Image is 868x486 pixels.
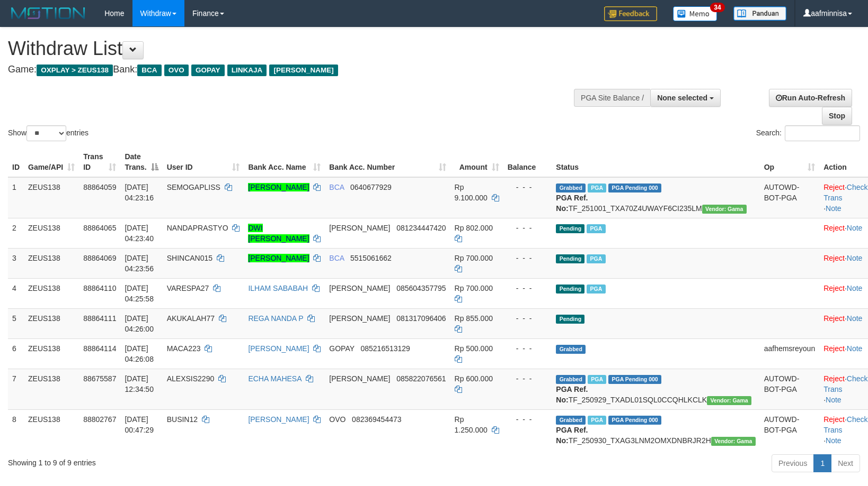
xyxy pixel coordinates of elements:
span: [DATE] 04:23:16 [125,183,154,202]
img: Feedback.jpg [604,6,657,21]
span: Rp 700.000 [455,254,493,262]
div: - - - [508,313,548,324]
a: Note [847,314,863,323]
span: [DATE] 04:26:00 [125,314,154,333]
span: ALEXSIS2290 [167,374,215,383]
a: Note [847,284,863,292]
span: Pending [556,315,584,324]
span: Copy 0640677929 to clipboard [350,183,392,191]
span: PGA Pending [608,375,661,384]
a: Run Auto-Refresh [769,89,852,107]
span: 88864059 [83,183,116,191]
span: AKUKALAH77 [167,314,215,323]
span: Marked by aafpengsreynich [588,375,606,384]
td: 2 [8,218,24,248]
span: [PERSON_NAME] [329,374,390,383]
th: Status [552,147,759,177]
a: Reject [823,183,845,191]
span: SHINCAN015 [167,254,212,262]
td: ZEUS138 [24,409,79,450]
span: [DATE] 12:34:50 [125,374,154,393]
img: Button%20Memo.svg [673,6,718,21]
span: Rp 700.000 [455,284,493,292]
b: PGA Ref. No: [556,194,588,213]
td: TF_250929_TXADL01SQL0CCQHLKCLK [552,369,759,409]
td: 7 [8,369,24,409]
a: Previous [772,454,814,472]
span: Grabbed [556,416,586,425]
th: Op: activate to sort column ascending [760,147,820,177]
td: aafhemsreyoun [760,338,820,369]
b: PGA Ref. No: [556,385,588,404]
span: 88675587 [83,374,116,383]
th: Bank Acc. Number: activate to sort column ascending [325,147,450,177]
img: MOTION_logo.png [8,5,88,21]
span: Rp 1.250.000 [455,415,488,434]
td: TF_250930_TXAG3LNM2OMXDNBRJR2H [552,409,759,450]
span: Pending [556,224,584,233]
span: Vendor URL: https://trx31.1velocity.biz [702,205,747,214]
label: Search: [756,125,860,141]
a: Reject [823,314,845,323]
td: TF_251001_TXA70Z4UWAYF6CI235LM [552,177,759,218]
a: Note [847,224,863,232]
input: Search: [785,125,860,141]
span: BCA [329,254,344,262]
th: Bank Acc. Name: activate to sort column ascending [244,147,325,177]
span: Copy 085822076561 to clipboard [396,374,446,383]
span: Vendor URL: https://trx31.1velocity.biz [711,437,756,446]
td: ZEUS138 [24,369,79,409]
span: 88864065 [83,224,116,232]
span: Grabbed [556,184,586,192]
a: Note [826,436,842,445]
span: Rp 855.000 [455,314,493,323]
span: [PERSON_NAME] [329,224,390,232]
span: OXPLAY > ZEUS138 [37,65,113,76]
a: [PERSON_NAME] [248,415,309,424]
a: [PERSON_NAME] [248,183,309,191]
span: Marked by aafsreyleap [588,416,606,425]
a: Note [826,396,842,404]
div: - - - [508,182,548,192]
a: Reject [823,374,845,383]
a: Reject [823,254,845,262]
div: - - - [508,414,548,425]
td: 1 [8,177,24,218]
td: 3 [8,248,24,278]
span: MACA223 [167,344,201,353]
a: Note [826,204,842,213]
span: [DATE] 04:26:08 [125,344,154,363]
button: None selected [650,89,721,107]
select: Showentries [26,125,66,141]
td: 5 [8,308,24,338]
span: BUSIN12 [167,415,198,424]
div: - - - [508,283,548,294]
td: ZEUS138 [24,308,79,338]
td: ZEUS138 [24,218,79,248]
td: AUTOWD-BOT-PGA [760,177,820,218]
span: NANDAPRASTYO [167,224,228,232]
span: LINKAJA [227,65,267,76]
td: 6 [8,338,24,369]
span: Copy 085216513129 to clipboard [360,344,410,353]
div: - - - [508,373,548,384]
label: Show entries [8,125,88,141]
span: Rp 600.000 [455,374,493,383]
span: Marked by aaftanly [588,184,606,192]
span: Copy 082369454473 to clipboard [352,415,401,424]
span: BCA [137,65,161,76]
span: [PERSON_NAME] [269,65,338,76]
span: PGA Pending [608,184,661,192]
th: Trans ID: activate to sort column ascending [79,147,120,177]
span: [DATE] 04:25:58 [125,284,154,303]
span: [DATE] 04:23:40 [125,224,154,243]
a: Reject [823,224,845,232]
td: ZEUS138 [24,338,79,369]
div: Showing 1 to 9 of 9 entries [8,453,354,468]
span: Grabbed [556,345,586,354]
a: Reject [823,344,845,353]
a: Check Trans [823,415,867,434]
div: PGA Site Balance / [574,89,650,107]
span: 88864114 [83,344,116,353]
span: Copy 085604357795 to clipboard [396,284,446,292]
